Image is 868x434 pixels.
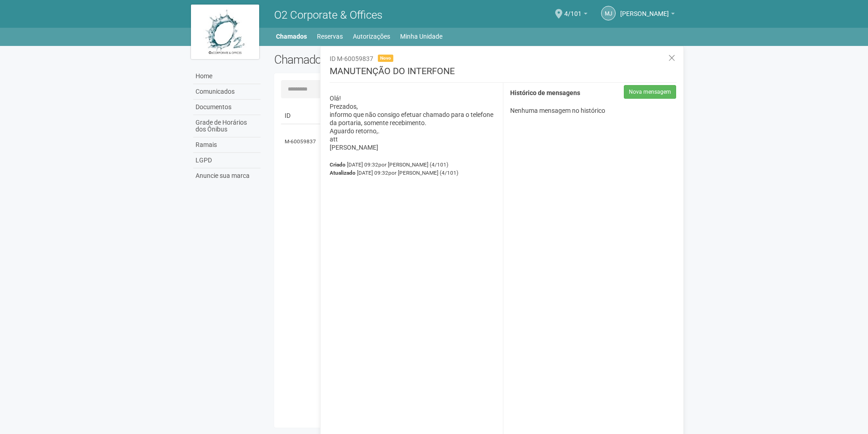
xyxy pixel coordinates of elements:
[378,55,393,62] span: Novo
[193,100,261,115] a: Documentos
[564,1,582,17] span: 4/101
[564,11,587,19] a: 4/101
[281,124,322,159] td: M-60059837
[624,85,676,99] button: Nova mensagem
[193,115,261,137] a: Grade de Horários dos Ônibus
[193,84,261,100] a: Comunicados
[193,153,261,168] a: LGPD
[378,161,448,168] span: por [PERSON_NAME] (4/101)
[191,5,259,59] img: logo.jpg
[330,94,496,151] p: Olá! Prezados, informo que não consigo efetuar chamado para o telefone da portaria, somente receb...
[281,107,322,124] td: ID
[193,69,261,84] a: Home
[347,161,448,168] span: [DATE] 09:32
[510,90,580,97] strong: Histórico de mensagens
[274,9,382,21] span: O2 Corporate & Offices
[330,170,356,176] strong: Atualizado
[193,168,261,183] a: Anuncie sua marca
[317,30,343,43] a: Reservas
[330,161,346,168] strong: Criado
[193,137,261,153] a: Ramais
[388,170,458,176] span: por [PERSON_NAME] (4/101)
[276,30,307,43] a: Chamados
[330,55,373,62] span: ID M-60059837
[601,6,616,20] a: MJ
[353,30,390,43] a: Autorizações
[357,170,458,176] span: [DATE] 09:32
[620,1,669,17] span: Marcelle Junqueiro
[330,66,677,83] h3: MANUTENÇÃO DO INTERFONE
[400,30,442,43] a: Minha Unidade
[274,53,434,66] h2: Chamados
[620,11,675,19] a: [PERSON_NAME]
[510,106,677,115] p: Nenhuma mensagem no histórico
